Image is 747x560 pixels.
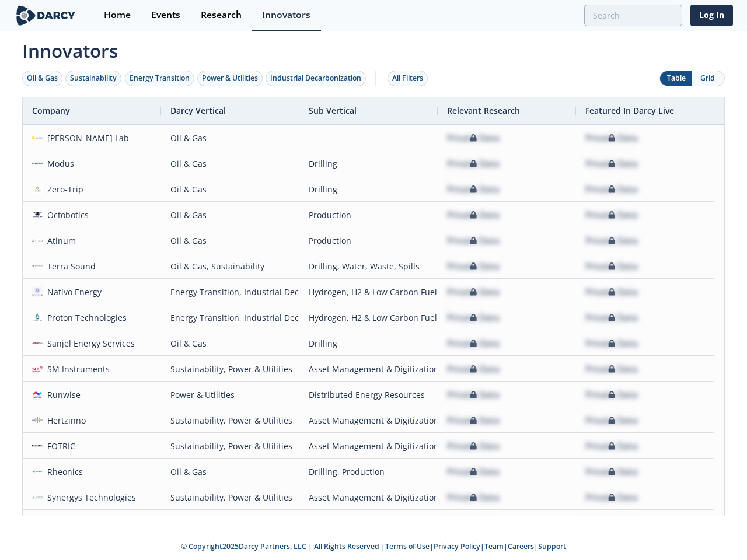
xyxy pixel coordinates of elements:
a: Log In [690,5,733,26]
button: All Filters [388,71,428,86]
div: Zero-Trip [43,177,84,202]
div: Atinum [43,228,76,253]
div: Asset Management & Digitization, Methane Emissions [309,433,428,459]
div: Power & Utilities [170,382,290,407]
div: Power & Utilities [170,510,290,535]
div: Private Data [585,254,638,279]
div: Oil & Gas [170,228,290,253]
img: 0133bb7e-1967-4e01-889f-d186a3c734a4 [32,492,43,502]
div: Oil & Gas [170,177,290,202]
div: Hydrogen, H2 & Low Carbon Fuels [309,279,428,304]
div: Distributed Energy Resources, Transportation Electrification [309,510,428,535]
div: Production [309,202,428,228]
div: Hertzinno [43,408,86,433]
div: Drilling, Production [309,459,428,484]
div: Innovators [262,10,310,20]
button: Energy Transition [125,71,194,86]
img: 6c1fd47e-a9de-4d25-b0ff-b9dbcf72eb3c [32,261,43,271]
div: Private Data [447,356,500,381]
div: Oil & Gas [170,459,290,484]
button: Power & Utilities [197,71,263,86]
div: Private Data [585,485,638,510]
div: Private Data [585,510,638,535]
img: sanjel.com.png [32,338,43,348]
div: Private Data [585,382,638,407]
p: © Copyright 2025 Darcy Partners, LLC | All Rights Reserved | | | | | [16,541,731,552]
div: Private Data [447,382,500,407]
div: Drilling [309,151,428,176]
div: Asset Management & Digitization, Methane Emissions [309,485,428,510]
div: Private Data [447,202,500,228]
div: SM Instruments [43,356,110,381]
button: Oil & Gas [22,71,62,86]
span: Relevant Research [447,105,520,116]
div: Sustainability, Power & Utilities [170,408,290,433]
div: Oil & Gas [170,151,290,176]
span: Darcy Vertical [170,105,226,116]
a: Team [484,541,504,551]
img: 7b228af2-2927-4939-aa9f-c088b96d1056 [32,363,43,374]
div: Production [309,228,428,253]
div: Private Data [447,433,500,459]
button: Table [660,71,692,86]
div: Private Data [585,459,638,484]
div: Nativo Energy [43,279,102,304]
div: Proton Technologies [43,305,127,330]
div: Private Data [585,331,638,356]
div: Fermata Energy [43,510,109,535]
div: Private Data [585,228,638,253]
img: a5afd840-feb6-4328-8c69-739a799e54d1 [32,158,43,169]
div: Oil & Gas [27,73,58,83]
span: Sub Vertical [309,105,357,116]
div: Modus [43,151,75,176]
img: logo-wide.svg [14,5,78,26]
img: 6be74745-e7f4-4809-9227-94d27c50fd57 [32,466,43,477]
div: Octobotics [43,202,89,228]
input: Advanced Search [584,5,682,26]
div: Drilling, Water, Waste, Spills [309,254,428,279]
div: Sanjel Energy Services [43,331,135,356]
div: Private Data [447,228,500,253]
div: Asset Management & Digitization, Methane Emissions [309,356,428,381]
div: Private Data [447,510,500,535]
div: Sustainability, Power & Utilities [170,433,290,459]
img: 28659a50-3ed8-4eb4-84e4-ecf8848b7f3a [32,389,43,400]
div: Private Data [447,279,500,304]
div: Private Data [447,485,500,510]
div: Private Data [585,433,638,459]
div: Oil & Gas [170,202,290,228]
div: Private Data [447,459,500,484]
img: 9c95c6f0-4dc2-42bd-b77a-e8faea8af569 [32,312,43,323]
div: Synergys Technologies [43,485,137,510]
a: Support [538,541,566,551]
div: Terra Sound [43,254,96,279]
div: Private Data [447,177,500,202]
div: Sustainability [70,73,117,83]
div: Private Data [585,125,638,150]
div: Private Data [585,151,638,176]
img: e41a9aca-1af1-479c-9b99-414026293702 [32,440,43,451]
div: Private Data [585,408,638,433]
div: Hydrogen, H2 & Low Carbon Fuels [309,305,428,330]
div: Drilling [309,177,428,202]
div: Private Data [585,305,638,330]
div: Private Data [447,151,500,176]
span: Company [32,105,70,116]
button: Industrial Decarbonization [266,71,366,86]
div: Private Data [447,125,500,150]
div: Drilling [309,331,428,356]
div: Research [201,10,242,20]
div: Private Data [447,331,500,356]
img: 45a0cbea-d989-4350-beef-8637b4f6d6e9 [32,235,43,246]
div: Private Data [585,177,638,202]
div: Oil & Gas [170,125,290,150]
div: Home [104,10,131,20]
button: Sustainability [65,71,121,86]
div: Events [151,10,180,20]
button: Grid [692,71,724,86]
div: All Filters [392,73,423,83]
span: Featured In Darcy Live [585,105,674,116]
div: Industrial Decarbonization [270,73,361,83]
div: Energy Transition, Industrial Decarbonization [170,279,290,304]
div: Rheonics [43,459,83,484]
